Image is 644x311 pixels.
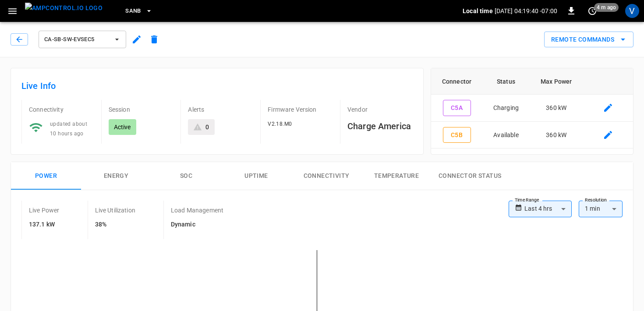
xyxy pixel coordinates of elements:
button: SanB [122,3,156,20]
td: Charging [483,95,530,122]
p: Live Utilization [95,206,135,215]
img: ampcontrol.io logo [25,3,103,14]
button: Remote Commands [544,32,633,48]
p: Active [114,123,131,131]
p: Alerts [188,105,253,114]
td: 360 kW [529,122,583,149]
div: 0 [205,123,209,131]
th: Max Power [529,68,583,95]
button: Connector Status [432,162,508,190]
button: Energy [81,162,151,190]
p: Live Power [29,206,60,215]
h6: 38% [95,220,135,230]
th: Status [483,68,530,95]
label: Resolution [585,197,607,204]
table: connector table [431,68,633,148]
span: SanB [125,6,141,16]
div: Last 4 hrs [524,201,572,217]
div: remote commands options [544,32,633,48]
th: Connector [431,68,483,95]
button: Temperature [361,162,432,190]
h6: Dynamic [171,220,223,230]
span: V2.18.M0 [268,121,292,127]
button: Power [11,162,81,190]
h6: 137.1 kW [29,220,60,230]
button: C5B [443,127,471,143]
p: [DATE] 04:19:40 -07:00 [495,7,557,15]
p: Local time [463,7,493,15]
button: Connectivity [291,162,361,190]
button: set refresh interval [585,4,599,18]
td: Available [483,122,530,149]
h6: Live Info [21,79,413,93]
p: Vendor [347,105,413,114]
span: updated about 10 hours ago [50,121,87,137]
label: Time Range [515,197,539,204]
p: Session [109,105,174,114]
button: C5A [443,100,471,116]
span: 4 m ago [594,3,619,12]
span: ca-sb-sw-evseC5 [44,35,109,45]
button: SOC [151,162,221,190]
td: 360 kW [529,95,583,122]
div: 1 min [579,201,623,217]
h6: Charge America [347,119,413,133]
button: Uptime [221,162,291,190]
p: Load Management [171,206,223,215]
p: Firmware Version [268,105,333,114]
p: Connectivity [29,105,94,114]
div: profile-icon [625,4,639,18]
button: ca-sb-sw-evseC5 [39,31,126,48]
